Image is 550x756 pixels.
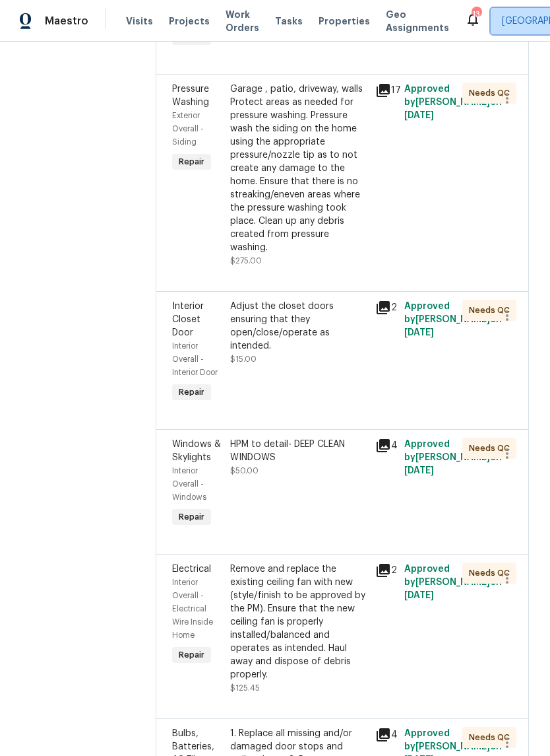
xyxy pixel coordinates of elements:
span: $50.00 [230,467,259,475]
span: Electrical [172,565,211,574]
span: Projects [169,15,210,28]
span: Interior Overall - Electrical Wire Inside Home [172,578,213,639]
div: 13 [472,8,481,21]
span: [DATE] [404,111,434,120]
span: Windows & Skylights [172,440,221,462]
span: Needs QC [469,442,515,455]
span: Interior Closet Door [172,302,204,337]
div: 2 [375,300,396,316]
span: [DATE] [404,466,434,475]
span: Repair [173,155,210,168]
div: HPM to detail- DEEP CLEAN WINDOWS [230,438,367,464]
div: Remove and replace the existing ceiling fan with new (style/finish to be approved by the PM). Ens... [230,563,367,681]
span: Interior Overall - Windows [172,467,206,501]
div: Adjust the closet doors ensuring that they open/close/operate as intended. [230,300,367,353]
div: Garage , patio, driveway, walls Protect areas as needed for pressure washing. Pressure wash the s... [230,83,367,254]
span: Needs QC [469,731,515,744]
span: [DATE] [404,591,434,600]
span: $125.45 [230,684,260,692]
span: Approved by [PERSON_NAME] on [404,565,502,600]
span: Properties [319,15,370,28]
span: Repair [173,510,210,524]
span: Pressure Washing [172,85,209,107]
span: Work Orders [226,8,259,34]
div: 4 [375,727,396,743]
span: $275.00 [230,257,262,265]
span: Approved by [PERSON_NAME] on [404,302,502,337]
div: 17 [375,83,396,98]
span: Needs QC [469,304,515,317]
span: Visits [126,15,153,28]
span: Exterior Overall - Siding [172,112,204,146]
span: Approved by [PERSON_NAME] on [404,85,502,120]
span: Needs QC [469,86,515,100]
span: [DATE] [404,328,434,337]
span: Repair [173,648,210,662]
span: Maestro [45,15,88,28]
span: Approved by [PERSON_NAME] on [404,440,502,475]
span: Interior Overall - Interior Door [172,342,218,376]
span: Repair [173,386,210,399]
div: 4 [375,438,396,454]
span: Tasks [275,17,303,26]
span: Geo Assignments [386,8,449,34]
span: Needs QC [469,567,515,580]
div: 2 [375,563,396,578]
span: $15.00 [230,355,257,363]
